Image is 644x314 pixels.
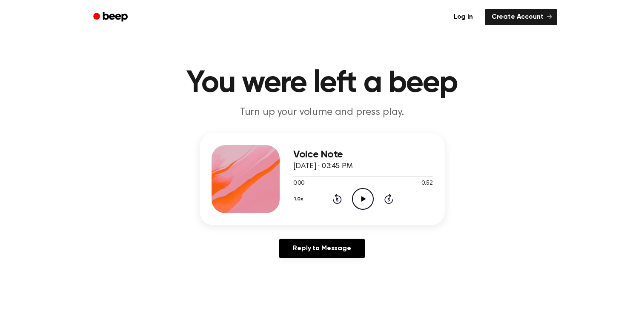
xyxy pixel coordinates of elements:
h3: Voice Note [293,149,433,160]
h1: You were left a beep [104,68,540,99]
a: Log in [447,9,480,25]
span: 0:00 [293,179,304,188]
button: 1.0x [293,192,306,206]
a: Create Account [485,9,557,25]
a: Beep [87,9,135,26]
a: Reply to Message [279,239,364,258]
span: 0:52 [421,179,432,188]
p: Turn up your volume and press play. [159,106,486,120]
span: [DATE] · 03:45 PM [293,163,353,170]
